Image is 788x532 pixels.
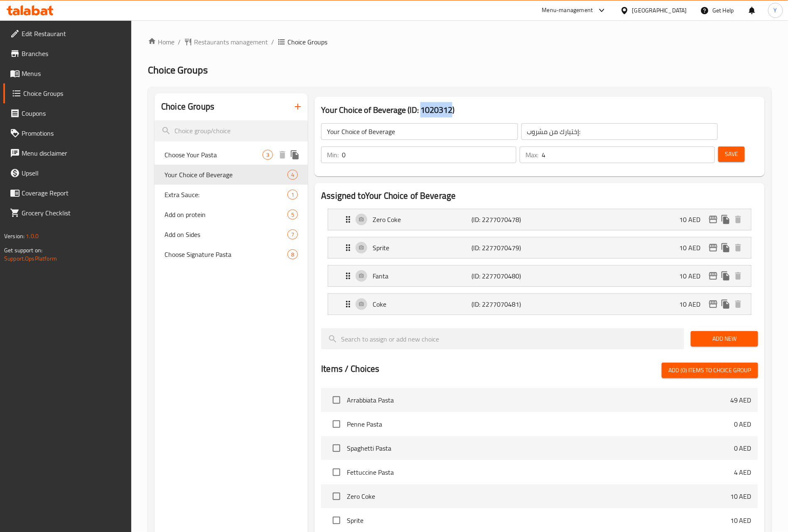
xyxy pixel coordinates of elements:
[707,213,719,226] button: edit
[719,242,732,254] button: duplicate
[707,298,719,310] button: edit
[719,213,732,226] button: duplicate
[289,149,301,161] button: duplicate
[679,271,707,281] p: 10 AED
[155,225,308,244] div: Add on Sides7
[3,163,132,183] a: Upsell
[22,29,125,39] span: Edit Restaurant
[164,170,287,180] span: Your Choice of Beverage
[288,251,297,259] span: 8
[328,512,345,529] span: Select choice
[679,243,707,253] p: 10 AED
[321,103,758,117] h3: Your Choice of Beverage (ID: 1020312)
[155,244,308,264] div: Choose Signature Pasta8
[472,243,538,253] p: (ID: 2277070479)
[697,334,751,344] span: Add New
[719,270,732,282] button: duplicate
[373,243,471,253] p: Sprite
[328,266,751,286] div: Expand
[328,488,345,505] span: Select choice
[734,467,751,477] p: 4 AED
[161,100,214,113] h2: Choice Groups
[347,515,730,525] span: Sprite
[328,391,345,409] span: Select choice
[679,299,707,309] p: 10 AED
[347,419,734,429] span: Penne Pasta
[732,213,744,226] button: delete
[328,209,751,230] div: Expand
[155,185,308,205] div: Extra Sauce:1
[288,211,297,219] span: 5
[194,37,268,47] span: Restaurants management
[347,467,734,477] span: Fettuccine Pasta
[730,395,751,405] p: 49 AED
[3,24,132,44] a: Edit Restaurant
[148,61,208,79] span: Choice Groups
[164,229,287,239] span: Add on Sides
[164,190,287,200] span: Extra Sauce:
[287,210,298,220] div: Choices
[373,271,471,281] p: Fanta
[155,165,308,185] div: Your Choice of Beverage4
[347,443,734,453] span: Spaghetti Pasta
[321,190,758,202] h2: Assigned to Your Choice of Beverage
[4,231,25,242] span: Version:
[328,294,751,315] div: Expand
[155,145,308,165] div: Choose Your Pasta3deleteduplicate
[287,249,298,259] div: Choices
[3,83,132,103] a: Choice Groups
[328,464,345,481] span: Select choice
[22,188,125,198] span: Coverage Report
[184,37,268,47] a: Restaurants management
[321,262,758,290] li: Expand
[321,205,758,234] li: Expand
[148,37,771,47] nav: breadcrumb
[730,491,751,501] p: 10 AED
[288,231,297,239] span: 7
[22,68,125,78] span: Menus
[288,191,297,199] span: 1
[276,149,289,161] button: delete
[668,365,751,376] span: Add (0) items to choice group
[472,271,538,281] p: (ID: 2277070480)
[328,415,345,433] span: Select choice
[328,237,751,258] div: Expand
[22,148,125,158] span: Menu disclaimer
[707,270,719,282] button: edit
[321,363,379,375] h2: Items / Choices
[321,234,758,262] li: Expand
[4,253,57,264] a: Support.OpsPlatform
[3,203,132,223] a: Grocery Checklist
[164,150,263,160] span: Choose Your Pasta
[287,229,298,239] div: Choices
[3,44,132,63] a: Branches
[347,395,730,405] span: Arrabbiata Pasta
[718,146,745,162] button: Save
[347,491,730,501] span: Zero Coke
[719,298,732,310] button: duplicate
[679,215,707,225] p: 10 AED
[321,328,684,349] input: search
[774,6,777,15] span: Y
[22,49,125,59] span: Branches
[26,231,39,242] span: 1.0.0
[22,108,125,118] span: Coupons
[155,120,308,142] input: search
[263,151,272,159] span: 3
[732,242,744,254] button: delete
[321,290,758,318] li: Expand
[22,168,125,178] span: Upsell
[525,150,538,160] p: Max:
[730,515,751,525] p: 10 AED
[287,190,298,200] div: Choices
[23,88,125,98] span: Choice Groups
[472,299,538,309] p: (ID: 2277070481)
[3,63,132,83] a: Menus
[3,143,132,163] a: Menu disclaimer
[164,249,287,259] span: Choose Signature Pasta
[734,419,751,429] p: 0 AED
[3,183,132,203] a: Coverage Report
[155,205,308,225] div: Add on protein5
[4,245,42,256] span: Get support on:
[22,208,125,218] span: Grocery Checklist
